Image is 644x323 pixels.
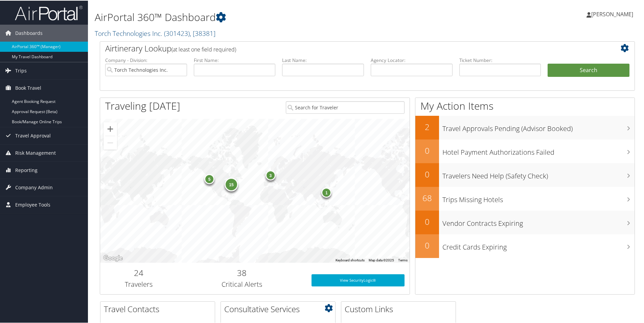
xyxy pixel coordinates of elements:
[415,115,635,139] a: 2Travel Approvals Pending (Advisor Booked)
[415,168,439,179] h2: 0
[415,215,439,227] h2: 0
[194,56,276,63] label: First Name:
[415,163,635,186] a: 0Travelers Need Help (Safety Check)
[415,139,635,163] a: 0Hotel Payment Authorizations Failed
[548,63,629,77] button: Search
[415,144,439,156] h2: 0
[15,62,27,79] span: Trips
[442,167,635,180] h3: Travelers Need Help (Safety Check)
[442,238,635,251] h3: Credit Cards Expiring
[103,122,117,135] button: Zoom in
[586,3,640,24] a: [PERSON_NAME]
[15,161,38,178] span: Reporting
[103,135,117,149] button: Zoom out
[369,258,394,261] span: Map data ©2025
[442,120,635,133] h3: Travel Approvals Pending (Advisor Booked)
[266,170,276,180] div: 3
[442,215,635,228] h3: Vendor Contracts Expiring
[415,234,635,257] a: 0Credit Cards Expiring
[171,45,236,52] span: (at least one field required)
[95,9,458,24] h1: AirPortal 360™ Dashboard
[322,187,332,197] div: 1
[104,303,215,314] h2: Travel Contacts
[95,28,215,37] a: Torch Technologies Inc.
[336,257,365,262] button: Keyboard shortcuts
[102,253,124,262] img: Google
[398,258,408,261] a: Terms (opens in new tab)
[105,42,585,53] h2: Airtinerary Lookup
[15,24,43,41] span: Dashboards
[442,144,635,156] h3: Hotel Payment Authorizations Failed
[591,10,633,17] span: [PERSON_NAME]
[345,303,456,314] h2: Custom Links
[415,186,635,210] a: 68Trips Missing Hotels
[183,266,301,278] h2: 38
[415,121,439,132] h2: 2
[15,127,51,144] span: Travel Approval
[224,303,335,314] h2: Consultative Services
[415,192,439,203] h2: 68
[15,79,41,96] span: Book Travel
[442,191,635,204] h3: Trips Missing Hotels
[15,144,56,161] span: Risk Management
[164,28,190,37] span: ( 301423 )
[15,178,53,195] span: Company Admin
[105,56,187,63] label: Company - Division:
[312,274,405,286] a: View SecurityLogic®
[415,239,439,251] h2: 0
[282,56,364,63] label: Last Name:
[204,173,214,184] div: 5
[190,28,215,37] span: , [ 38381 ]
[415,210,635,234] a: 0Vendor Contracts Expiring
[15,4,83,20] img: airportal-logo.png
[371,56,453,63] label: Agency Locator:
[105,266,172,278] h2: 24
[415,98,635,112] h1: My Action Items
[286,101,405,113] input: Search for Traveler
[183,279,301,288] h3: Critical Alerts
[102,253,124,262] a: Open this area in Google Maps (opens a new window)
[105,98,180,112] h1: Traveling [DATE]
[15,196,50,213] span: Employee Tools
[105,279,172,288] h3: Travelers
[459,56,541,63] label: Ticket Number:
[225,177,238,191] div: 15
